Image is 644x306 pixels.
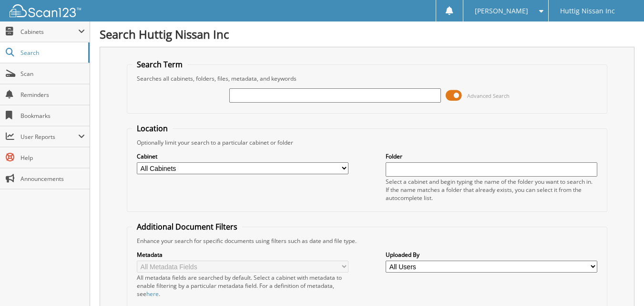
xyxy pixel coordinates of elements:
[20,175,85,183] span: Announcements
[132,123,173,134] legend: Location
[132,222,242,232] legend: Additional Document Filters
[20,49,83,57] span: Search
[137,152,348,160] label: Cabinet
[386,178,597,202] div: Select a cabinet and begin typing the name of the folder you want to search in. If the name match...
[132,74,602,83] div: Searches all cabinets, folders, files, metadata, and keywords
[467,92,510,99] span: Advanced Search
[475,8,528,14] span: [PERSON_NAME]
[20,70,85,78] span: Scan
[146,290,159,298] a: here
[20,133,78,141] span: User Reports
[137,274,348,298] div: All metadata fields are searched by default. Select a cabinet with metadata to enable filtering b...
[20,112,85,120] span: Bookmarks
[137,251,348,259] label: Metadata
[132,237,602,245] div: Enhance your search for specific documents using filters such as date and file type.
[386,251,597,259] label: Uploaded By
[132,59,187,70] legend: Search Term
[132,138,602,147] div: Optionally limit your search to a particular cabinet or folder
[560,8,615,14] span: Huttig Nissan Inc
[20,154,85,162] span: Help
[20,28,78,36] span: Cabinets
[20,91,85,99] span: Reminders
[100,26,634,42] h1: Search Huttig Nissan Inc
[10,4,81,17] img: scan123-logo-white.svg
[386,152,597,160] label: Folder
